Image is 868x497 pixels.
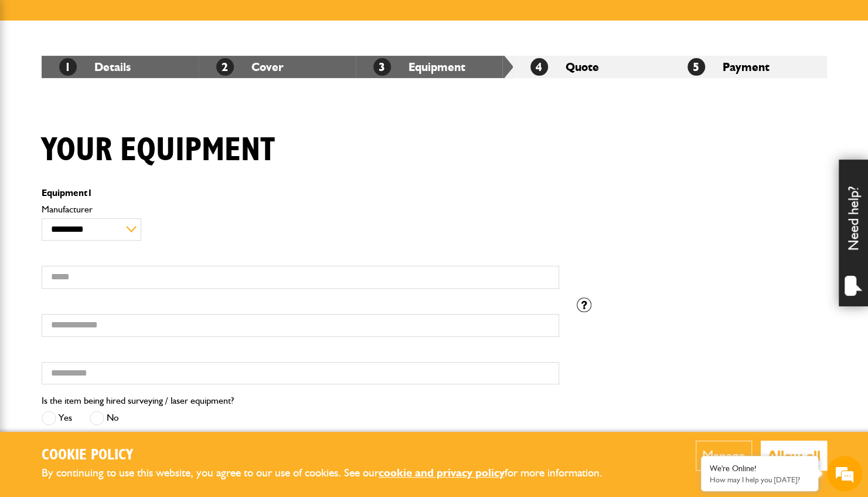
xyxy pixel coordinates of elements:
span: 5 [687,58,705,76]
a: 2Cover [216,60,284,74]
span: 1 [59,58,77,76]
span: 1 [87,187,93,198]
button: Manage [696,441,752,471]
label: No [90,411,119,425]
a: 1Details [59,60,131,74]
button: Allow all [761,441,827,471]
label: Manufacturer [42,205,559,214]
div: Need help? [839,160,868,306]
span: 2 [216,58,234,76]
div: We're Online! [710,464,809,474]
a: cookie and privacy policy [379,466,505,479]
li: Payment [670,56,827,78]
p: Equipment [42,188,559,198]
span: 3 [373,58,391,76]
label: Is the item being hired surveying / laser equipment? [42,396,234,405]
span: 4 [530,58,548,76]
li: Equipment [356,56,513,78]
h1: Your equipment [42,131,275,170]
label: Yes [42,411,72,425]
li: Quote [513,56,670,78]
p: By continuing to use this website, you agree to our use of cookies. See our for more information. [42,464,622,482]
p: How may I help you today? [710,475,809,484]
h2: Cookie Policy [42,447,622,465]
